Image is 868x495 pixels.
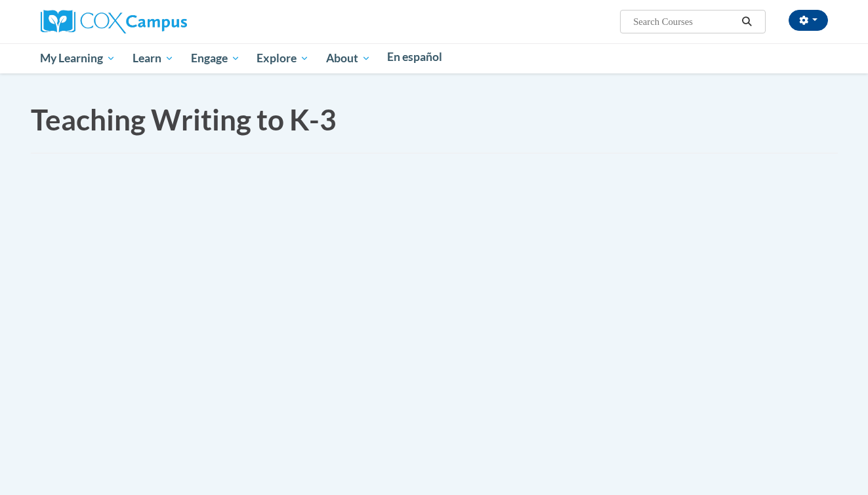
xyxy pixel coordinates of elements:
a: En español [379,43,451,71]
span: My Learning [40,50,115,66]
a: Cox Campus [41,15,187,26]
a: About [318,43,379,73]
input: Search Courses [632,14,737,30]
a: Explore [248,43,318,73]
span: About [326,50,371,66]
span: Learn [133,50,174,66]
div: Main menu [21,43,848,73]
a: Learn [124,43,182,73]
span: En español [387,50,442,64]
span: Engage [191,50,240,66]
a: My Learning [32,43,125,73]
span: Explore [257,50,309,66]
span: Teaching Writing to K-3 [31,102,337,136]
a: Engage [182,43,249,73]
button: Search [737,14,756,30]
img: Cox Campus [41,10,187,33]
i:  [741,17,753,27]
button: Account Settings [789,10,828,31]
